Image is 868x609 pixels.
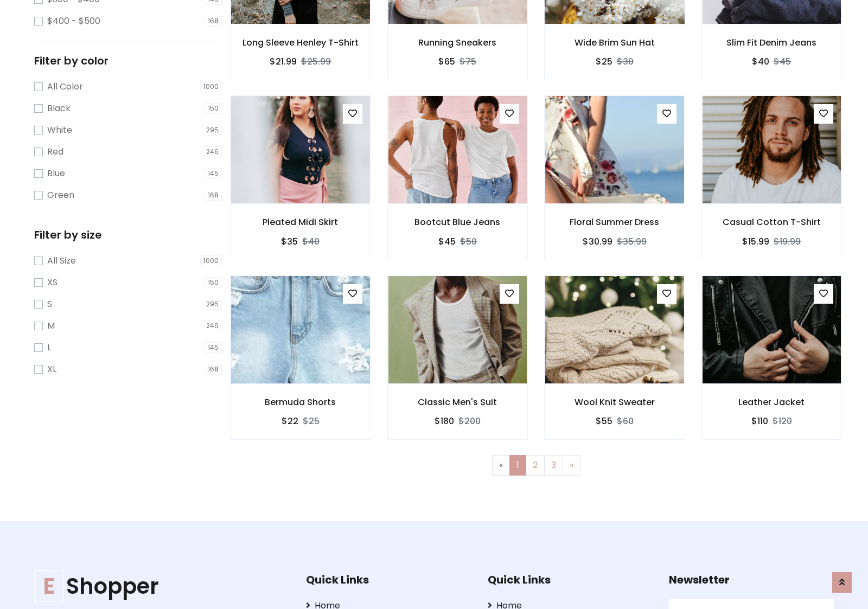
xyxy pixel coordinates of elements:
h6: Classic Men's Suit [388,397,528,407]
label: M [47,319,55,332]
del: $30 [617,55,634,68]
h5: Filter by color [34,54,222,67]
label: Green [47,189,74,202]
span: 145 [205,342,222,353]
del: $25 [303,415,320,427]
h6: Bootcut Blue Jeans [388,217,528,227]
h6: $110 [751,416,768,426]
span: 295 [203,299,222,310]
label: S [47,298,52,311]
h6: Leather Jacket [702,397,842,407]
a: 3 [544,455,563,476]
h6: Running Sneakers [388,37,528,48]
del: $45 [774,55,791,68]
h6: Pleated Midi Skirt [231,217,371,227]
h6: $22 [282,416,298,426]
label: XS [47,276,58,289]
label: L [47,341,51,354]
del: $120 [773,415,792,427]
span: 168 [205,190,222,201]
a: EShopper [34,573,272,599]
label: Blue [47,167,65,180]
h6: $35 [281,236,298,247]
h6: Bermuda Shorts [231,397,371,407]
del: $200 [458,415,481,427]
label: All Size [47,254,76,267]
del: $40 [302,235,320,248]
del: $25.99 [301,55,331,68]
label: XL [47,363,56,376]
del: $35.99 [617,235,647,248]
label: $400 - $500 [47,15,100,28]
label: White [47,124,72,137]
a: 1 [509,455,526,476]
h6: $21.99 [270,56,297,67]
label: Red [47,145,63,158]
label: Black [47,102,71,115]
nav: Page navigation [238,455,834,476]
span: 145 [205,168,222,179]
span: 150 [205,277,222,288]
span: 168 [205,16,222,27]
h6: Floral Summer Dress [545,217,685,227]
h6: $65 [438,56,455,67]
h5: Filter by size [34,228,222,241]
span: » [570,459,573,471]
span: 1000 [200,255,222,266]
h6: Wide Brim Sun Hat [545,37,685,48]
span: 246 [203,146,222,157]
h5: Quick Links [488,573,653,586]
h6: $30.99 [583,236,612,247]
h6: $40 [752,56,769,67]
a: 2 [526,455,545,476]
h6: $55 [596,416,612,426]
h6: Wool Knit Sweater [545,397,685,407]
h1: Shopper [34,573,272,599]
del: $75 [459,55,476,68]
del: $60 [617,415,634,427]
h6: Long Sleeve Henley T-Shirt [231,37,371,48]
h6: Slim Fit Denim Jeans [702,37,842,48]
a: Next [563,455,580,476]
h6: $180 [435,416,454,426]
h6: $25 [596,56,612,67]
span: 246 [203,320,222,331]
span: 150 [205,103,222,114]
h6: $45 [438,236,456,247]
span: 168 [205,364,222,375]
h6: $15.99 [742,236,769,247]
del: $19.99 [774,235,801,248]
span: 295 [203,125,222,136]
span: E [34,570,64,602]
del: $50 [460,235,477,248]
h5: Newsletter [669,573,834,586]
h5: Quick Links [306,573,471,586]
span: 1000 [200,81,222,92]
h6: Casual Cotton T-Shirt [702,217,842,227]
label: All Color [47,80,83,93]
